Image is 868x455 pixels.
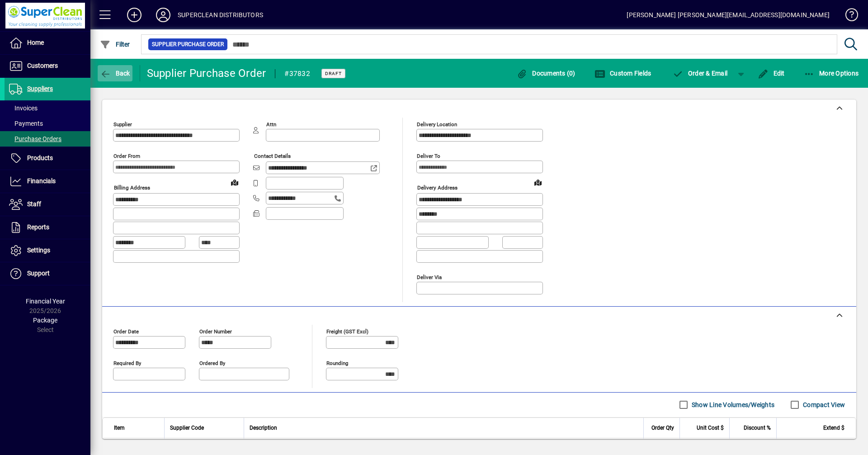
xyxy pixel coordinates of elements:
[325,71,342,76] span: Draft
[651,423,674,433] span: Order Qty
[27,62,58,69] span: Customers
[27,39,44,46] span: Home
[9,104,38,112] span: Invoices
[266,121,276,128] mat-label: Attn
[802,65,861,81] button: More Options
[804,70,859,77] span: More Options
[27,177,56,185] span: Financials
[594,70,651,77] span: Custom Fields
[27,223,49,231] span: Reports
[5,216,90,239] a: Reports
[227,175,242,190] a: View on map
[5,262,90,285] a: Support
[9,135,61,142] span: Purchase Orders
[27,154,53,161] span: Products
[592,65,654,81] button: Custom Fields
[5,32,90,54] a: Home
[744,423,771,433] span: Discount %
[178,8,263,22] div: SUPERCLEAN DISTRIBUTORS
[531,175,545,190] a: View on map
[113,121,132,128] mat-label: Supplier
[27,200,41,208] span: Staff
[114,423,125,433] span: Item
[26,298,65,305] span: Financial Year
[672,70,727,77] span: Order & Email
[199,360,225,366] mat-label: Ordered by
[98,36,132,52] button: Filter
[5,239,90,262] a: Settings
[149,7,178,23] button: Profile
[5,55,90,77] a: Customers
[5,100,90,116] a: Invoices
[5,131,90,147] a: Purchase Orders
[417,121,457,128] mat-label: Delivery Location
[27,246,50,254] span: Settings
[5,116,90,131] a: Payments
[98,65,132,81] button: Back
[199,328,232,334] mat-label: Order number
[9,120,43,127] span: Payments
[100,41,130,48] span: Filter
[517,70,576,77] span: Documents (0)
[801,400,845,409] label: Compact View
[100,70,130,77] span: Back
[27,85,53,92] span: Suppliers
[33,317,57,324] span: Package
[284,66,310,81] div: #37832
[90,65,140,81] app-page-header-button: Back
[839,2,857,31] a: Knowledge Base
[5,147,90,170] a: Products
[690,400,774,409] label: Show Line Volumes/Weights
[5,193,90,216] a: Staff
[668,65,732,81] button: Order & Email
[120,7,149,23] button: Add
[147,66,266,81] div: Supplier Purchase Order
[113,328,139,334] mat-label: Order date
[627,8,830,22] div: [PERSON_NAME] [PERSON_NAME][EMAIL_ADDRESS][DOMAIN_NAME]
[326,360,348,366] mat-label: Rounding
[758,70,785,77] span: Edit
[823,423,844,433] span: Extend $
[417,274,442,280] mat-label: Deliver via
[113,360,141,366] mat-label: Required by
[250,423,277,433] span: Description
[514,65,578,81] button: Documents (0)
[697,423,724,433] span: Unit Cost $
[113,153,140,159] mat-label: Order from
[152,40,224,49] span: Supplier Purchase Order
[170,423,204,433] span: Supplier Code
[755,65,787,81] button: Edit
[5,170,90,193] a: Financials
[326,328,368,334] mat-label: Freight (GST excl)
[27,270,50,277] span: Support
[417,153,440,159] mat-label: Deliver To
